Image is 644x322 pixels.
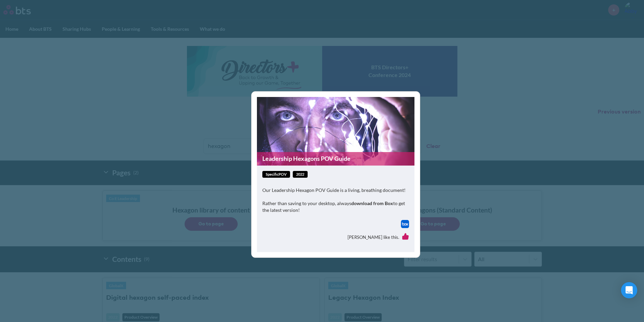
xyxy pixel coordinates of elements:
div: Open Intercom Messenger [621,282,637,298]
span: specificPOV [262,171,290,178]
img: Box logo [401,220,409,228]
p: Our Leadership Hexagon POV Guide is a living, breathing document! [262,187,409,194]
a: Download file from Box [401,220,409,228]
strong: download from Box [351,200,393,206]
p: Rather than saving to your desktop, always to get the latest version! [262,200,409,213]
a: Leadership Hexagons POV Guide [257,152,414,165]
div: [PERSON_NAME] like this. [262,228,409,247]
span: 2022 [293,171,308,178]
